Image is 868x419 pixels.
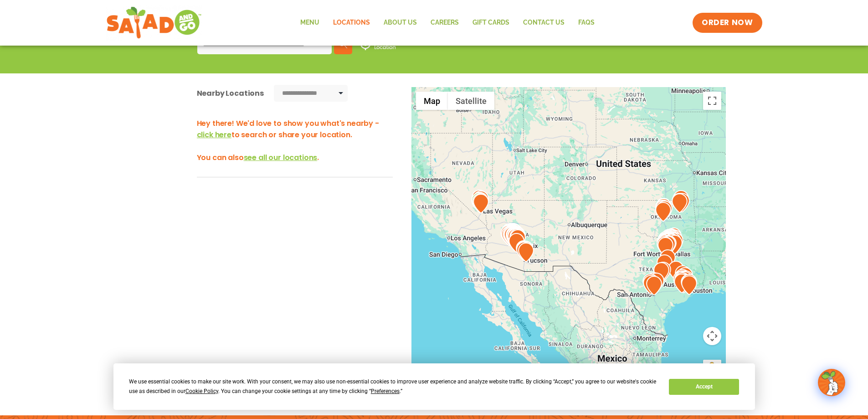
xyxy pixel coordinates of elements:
[819,370,844,395] img: wpChatIcon
[693,13,762,33] a: ORDER NOW
[703,360,721,378] button: Drag Pegman onto the map to open Street View
[424,12,466,33] a: Careers
[702,17,753,28] span: ORDER NOW
[703,327,721,345] button: Map camera controls
[669,379,739,395] button: Accept
[326,12,377,33] a: Locations
[571,12,601,33] a: FAQs
[293,12,326,33] a: Menu
[244,152,318,163] span: see all our locations
[371,388,400,394] span: Preferences
[197,129,231,140] span: click here
[516,12,571,33] a: Contact Us
[448,92,494,110] button: Show satellite imagery
[106,5,202,41] img: new-SAG-logo-768×292
[197,88,264,99] div: Nearby Locations
[466,12,516,33] a: GIFT CARDS
[703,92,721,110] button: Toggle fullscreen view
[416,92,448,110] button: Show street map
[129,377,658,396] div: We use essential cookies to make our site work. With your consent, we may also use non-essential ...
[377,12,424,33] a: About Us
[185,388,218,394] span: Cookie Policy
[113,363,755,410] div: Cookie Consent Prompt
[197,118,393,163] h3: Hey there! We'd love to show you what's nearby - to search or share your location. You can also .
[293,12,601,33] nav: Menu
